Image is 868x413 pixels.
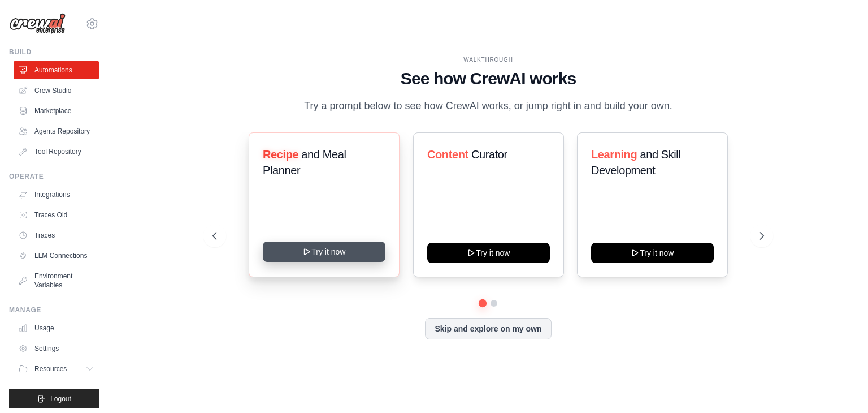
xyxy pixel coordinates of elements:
[14,247,99,265] a: LLM Connections
[14,81,99,100] a: Crew Studio
[9,389,99,408] button: Logout
[9,13,66,35] img: Logo
[14,61,99,79] a: Automations
[14,206,99,224] a: Traces Old
[14,143,99,161] a: Tool Repository
[14,102,99,120] a: Marketplace
[811,359,868,413] iframe: Chat Widget
[471,148,507,161] span: Curator
[14,186,99,204] a: Integrations
[212,68,764,89] h1: See how CrewAI works
[50,394,71,403] span: Logout
[263,242,385,262] button: Try it now
[427,148,468,161] span: Content
[14,360,99,378] button: Resources
[14,226,99,244] a: Traces
[9,306,99,315] div: Manage
[34,364,67,373] span: Resources
[591,148,637,161] span: Learning
[14,339,99,358] a: Settings
[14,122,99,140] a: Agents Repository
[212,55,764,64] div: WALKTHROUGH
[425,318,551,339] button: Skip and explore on my own
[427,243,550,263] button: Try it now
[591,243,714,263] button: Try it now
[9,172,99,181] div: Operate
[263,148,298,161] span: Recipe
[14,319,99,337] a: Usage
[14,267,99,294] a: Environment Variables
[9,48,99,57] div: Build
[298,98,678,114] p: Try a prompt below to see how CrewAI works, or jump right in and build your own.
[263,148,346,177] span: and Meal Planner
